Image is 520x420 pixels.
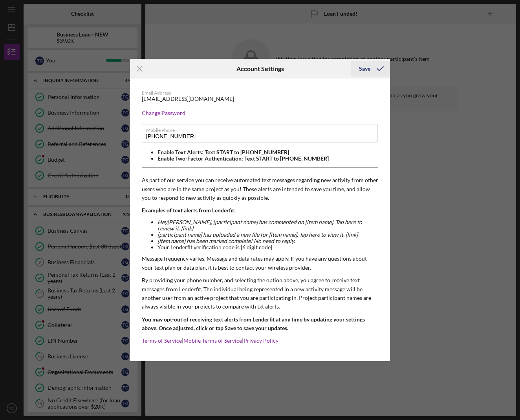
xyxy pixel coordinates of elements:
[142,337,182,344] a: Terms of Service
[142,315,378,333] p: You may opt-out of receiving text alerts from Lenderfit at any time by updating your settings abo...
[351,61,390,77] button: Save
[157,244,378,250] li: Your Lenderfit verification code is [6 digit code]
[236,65,284,72] h6: Account Settings
[183,337,242,344] a: Mobile Terms of Service
[142,96,234,102] div: [EMAIL_ADDRESS][DOMAIN_NAME]
[157,219,378,232] li: Hey [PERSON_NAME] , [participant name] has commented on [item name]. Tap here to review it. [link]
[157,232,378,238] li: [participant name] has uploaded a new file for [item name]. Tap here to view it. [link]
[146,124,378,133] label: Mobile Phone
[142,254,378,272] p: Message frequency varies. Message and data rates may apply. If you have any questions about your ...
[142,110,378,116] div: Change Password
[359,61,370,77] div: Save
[157,238,378,244] li: [item name] has been marked complete! No need to reply.
[244,337,278,344] a: Privacy Policy
[157,149,378,155] li: Enable Text Alerts: Text START to [PHONE_NUMBER]
[142,90,378,96] div: Email Address
[142,206,378,215] p: Examples of text alerts from Lenderfit:
[142,276,378,311] p: By providing your phone number, and selecting the option above, you agree to receive text message...
[142,176,378,202] p: As part of our service you can receive automated text messages regarding new activity from other ...
[142,336,378,345] p: | |
[157,155,378,162] li: Enable Two-Factor Authentication: Text START to [PHONE_NUMBER]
